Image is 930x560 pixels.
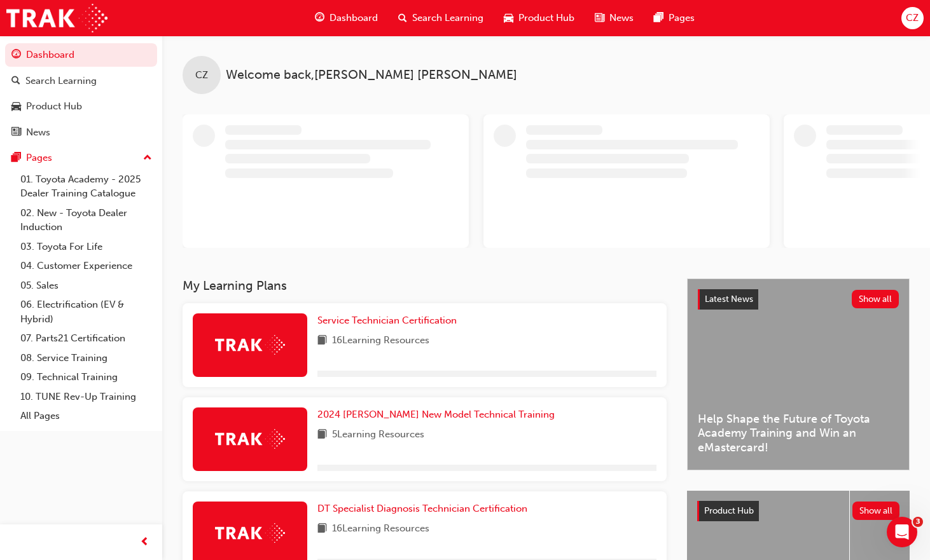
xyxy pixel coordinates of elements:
[887,517,917,547] iframe: Intercom live chat
[317,313,462,328] a: Service Technician Certification
[26,151,52,165] div: Pages
[332,521,429,537] span: 16 Learning Resources
[669,11,695,25] span: Pages
[195,68,208,83] span: CZ
[15,367,157,387] a: 09. Technical Training
[11,153,21,164] span: pages-icon
[317,315,457,326] span: Service Technician Certification
[704,505,754,516] span: Product Hub
[852,502,900,520] button: Show all
[906,11,919,25] span: CZ
[412,11,483,25] span: Search Learning
[697,501,899,521] a: Product HubShow all
[494,5,585,31] a: car-iconProduct Hub
[852,290,899,308] button: Show all
[388,5,494,31] a: search-iconSearch Learning
[5,95,157,118] a: Product Hub
[15,203,157,237] a: 02. New - Toyota Dealer Induction
[15,170,157,203] a: 01. Toyota Academy - 2025 Dealer Training Catalogue
[11,50,21,61] span: guage-icon
[518,11,574,25] span: Product Hub
[315,10,324,26] span: guage-icon
[317,407,560,422] a: 2024 [PERSON_NAME] New Model Technical Training
[15,295,157,329] a: 06. Electrification (EV & Hybrid)
[644,5,705,31] a: pages-iconPages
[25,74,97,88] div: Search Learning
[913,517,923,527] span: 3
[140,535,149,550] span: prev-icon
[15,256,157,276] a: 04. Customer Experience
[5,146,157,170] button: Pages
[595,10,604,26] span: news-icon
[26,125,50,140] div: News
[11,76,20,87] span: search-icon
[901,7,924,29] button: CZ
[5,121,157,144] a: News
[317,521,327,537] span: book-icon
[317,427,327,443] span: book-icon
[654,10,663,26] span: pages-icon
[698,289,899,310] a: Latest NewsShow all
[317,409,555,420] span: 2024 [PERSON_NAME] New Model Technical Training
[15,387,157,407] a: 10. TUNE Rev-Up Training
[15,276,157,296] a: 05. Sales
[5,69,157,93] a: Search Learning
[5,41,157,146] button: DashboardSearch LearningProduct HubNews
[305,5,388,31] a: guage-iconDashboard
[26,99,82,114] div: Product Hub
[398,10,407,26] span: search-icon
[687,278,910,470] a: Latest NewsShow allHelp Shape the Future of Toyota Academy Training and Win an eMastercard!
[215,335,285,355] img: Trak
[585,5,644,31] a: news-iconNews
[143,150,152,167] span: up-icon
[183,278,667,293] h3: My Learning Plans
[609,11,634,25] span: News
[317,503,527,514] span: DT Specialist Diagnosis Technician Certification
[332,427,424,443] span: 5 Learning Resources
[698,412,899,455] span: Help Shape the Future of Toyota Academy Training and Win an eMastercard!
[226,68,517,83] span: Welcome back , [PERSON_NAME] [PERSON_NAME]
[6,4,108,32] img: Trak
[15,406,157,426] a: All Pages
[15,348,157,368] a: 08. Service Training
[317,502,532,516] a: DT Specialist Diagnosis Technician Certification
[215,429,285,449] img: Trak
[11,127,21,139] span: news-icon
[11,101,21,113] span: car-icon
[705,294,753,304] span: Latest News
[15,329,157,348] a: 07. Parts21 Certification
[215,523,285,543] img: Trak
[330,11,378,25] span: Dashboard
[332,333,429,349] span: 16 Learning Resources
[317,333,327,349] span: book-icon
[504,10,513,26] span: car-icon
[15,237,157,257] a: 03. Toyota For Life
[5,43,157,67] a: Dashboard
